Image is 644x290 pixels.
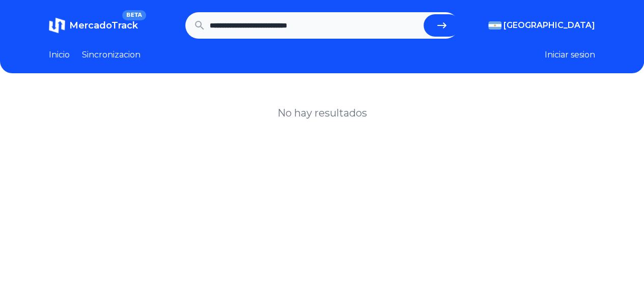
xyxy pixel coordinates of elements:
[82,49,141,61] a: Sincronizacion
[49,17,65,34] img: MercadoTrack
[503,19,595,32] span: [GEOGRAPHIC_DATA]
[488,19,595,32] button: [GEOGRAPHIC_DATA]
[545,49,595,61] button: Iniciar sesion
[49,17,138,34] a: MercadoTrackBETA
[488,21,501,30] img: Argentina
[277,106,367,120] h1: No hay resultados
[49,49,70,61] a: Inicio
[69,20,138,31] span: MercadoTrack
[122,10,146,20] span: BETA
